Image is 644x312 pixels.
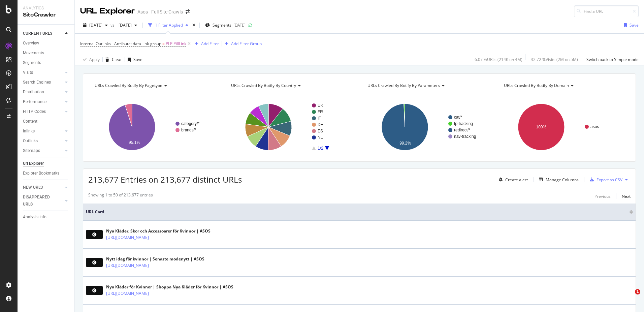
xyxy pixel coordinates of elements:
img: main image [86,258,103,267]
text: 100% [536,125,547,129]
div: Clear [112,57,122,62]
div: SiteCrawler [23,11,69,19]
button: Save [125,54,142,65]
a: NEW URLS [23,184,63,191]
a: Overview [23,40,70,47]
a: Analysis Info [23,214,70,221]
svg: A chart. [497,98,631,156]
a: Performance [23,98,63,105]
text: brands/* [181,128,196,132]
h4: URLs Crawled By Botify By domain [503,80,624,91]
span: URLs Crawled By Botify By country [231,83,296,88]
div: Apply [89,57,100,62]
div: Segments [23,59,41,66]
button: [DATE] [80,20,110,31]
text: fp-tracking [454,121,473,126]
div: 32.72 % Visits ( 2M on 5M ) [531,57,578,62]
div: DISAPPEARED URLS [23,194,57,208]
div: [DATE] [233,22,246,28]
div: Overview [23,40,39,47]
text: asos [590,124,599,129]
a: HTTP Codes [23,108,63,115]
span: URLs Crawled By Botify By domain [504,83,569,88]
button: 1 Filter Applied [146,20,191,31]
button: Switch back to Simple mode [584,54,639,65]
a: Inlinks [23,128,63,135]
span: 2025 Aug. 19th [89,22,102,28]
a: Url Explorer [23,160,70,167]
div: Performance [23,98,46,105]
div: Content [23,118,37,125]
div: Inlinks [23,128,35,135]
div: 1 Filter Applied [155,22,183,28]
button: Previous [594,192,611,200]
div: Visits [23,69,33,76]
text: nav-tracking [454,134,476,139]
div: Distribution [23,89,44,96]
a: Sitemaps [23,147,63,154]
div: Nya Kläder, Skor och Accessoarer för Kvinnor | ASOS [106,228,211,234]
div: Movements [23,50,44,57]
text: NL [318,135,323,140]
div: 6.07 % URLs ( 214K on 4M ) [475,57,522,62]
span: URLs Crawled By Botify By pagetype [95,83,162,88]
div: Manage Columns [546,177,579,183]
text: ES [318,129,323,133]
text: 95.1% [129,140,140,145]
a: Segments [23,59,70,66]
button: Save [621,20,639,31]
button: Add Filter [192,40,219,48]
div: HTTP Codes [23,108,46,115]
div: Asos - Full Site Crawls [137,8,183,15]
span: URL Card [86,209,628,215]
h4: URLs Crawled By Botify By pagetype [93,80,215,91]
div: Explorer Bookmarks [23,170,59,177]
div: Next [622,193,631,199]
input: Find a URL [574,5,639,17]
div: Nytt idag för kvinnor | Senaste modenytt | ASOS [106,256,204,262]
span: Segments [213,22,231,28]
div: Save [133,57,142,62]
a: Explorer Bookmarks [23,170,70,177]
div: times [191,22,197,29]
div: NEW URLS [23,184,43,191]
button: Export as CSV [587,174,622,185]
button: Manage Columns [536,176,579,184]
text: category/* [181,121,199,126]
div: Analytics [23,5,69,11]
div: Url Explorer [23,160,44,167]
div: Sitemaps [23,147,40,154]
span: URLs Crawled By Botify By parameters [367,83,440,88]
text: cat/* [454,115,462,120]
a: Content [23,118,70,125]
button: Create alert [496,174,528,185]
a: [URL][DOMAIN_NAME] [106,262,149,269]
a: CURRENT URLS [23,30,63,37]
iframe: Intercom live chat [621,289,637,305]
div: Search Engines [23,79,51,86]
div: Export as CSV [597,177,622,183]
button: Apply [80,54,100,65]
text: FR [318,110,323,114]
text: redirect/* [454,128,470,132]
span: = [162,41,165,46]
a: Visits [23,69,63,76]
a: Search Engines [23,79,63,86]
div: Outlinks [23,137,38,145]
text: 99.2% [399,141,411,146]
img: main image [86,230,103,239]
text: 1/2 [318,146,323,151]
div: Analysis Info [23,214,46,221]
div: Add Filter Group [231,41,262,46]
span: 1 [635,289,640,294]
a: DISAPPEARED URLS [23,194,63,208]
svg: A chart. [88,98,221,156]
button: Clear [103,54,122,65]
div: A chart. [361,98,494,156]
div: Showing 1 to 50 of 213,677 entries [88,192,153,200]
img: main image [86,286,103,295]
div: A chart. [225,98,358,156]
div: Save [630,22,639,28]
